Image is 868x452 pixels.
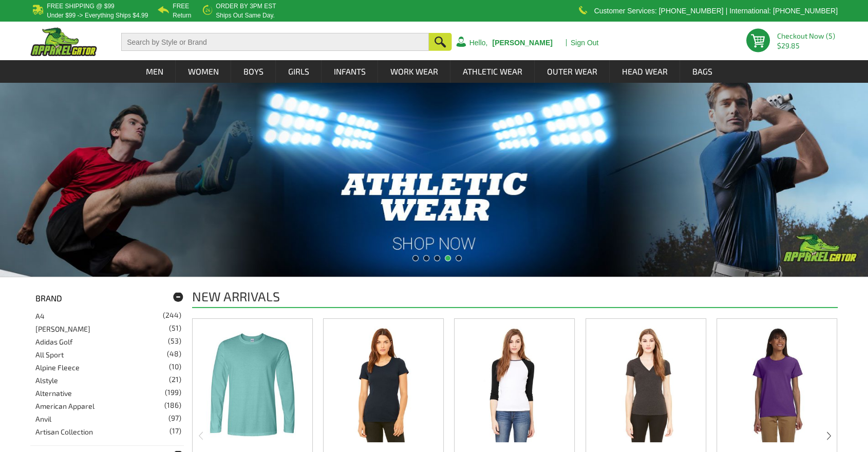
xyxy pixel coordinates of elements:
a: Adidas Golf(53) [35,337,72,346]
p: under $99 -> everything ships $4.99 [47,12,148,19]
a: Women [176,60,231,83]
a: [PERSON_NAME](51) [35,324,90,333]
b: Free [173,3,189,10]
span: (21) [169,376,181,383]
a: Boys [232,60,275,83]
a: Work Wear [379,60,450,83]
p: Customer Services: [PHONE_NUMBER] | International: [PHONE_NUMBER] [594,8,838,14]
a: Head Wear [610,60,680,83]
span: (17) [169,427,181,435]
span: $29.85 [777,42,838,49]
div: Brand [30,287,184,309]
img: Bella + Canvas B2000 Women's Baby Rib Contrast Raglan T-Shirt [468,327,560,442]
span: (199) [165,389,181,396]
a: Anvil(97) [35,414,51,423]
a: A4(244) [35,312,45,320]
input: Search by Style or Brand [121,33,428,51]
span: (48) [167,350,181,357]
a: Outer Wear [535,60,609,83]
a: Bags [681,60,724,83]
a: Sign Out [571,39,598,46]
p: Return [173,12,191,19]
a: Checkout Now (5) [777,31,835,40]
a: Alpine Fleece(10) [35,363,80,372]
a: Alstyle(21) [35,376,58,385]
a: Athletic Wear [451,60,534,83]
img: Gildan 64400 Men's Long Sleeve T-Shirt [206,327,298,442]
div: prev [197,430,204,442]
p: ships out same day. [216,12,276,19]
img: ApparelGator [30,27,97,56]
span: (186) [164,402,181,409]
img: Gildan G200L Women's Ultra Cotton T Shirt [731,327,823,442]
img: Bella + Canvas B8413 Women's Cameron Tri-Blend T-Shirt [337,327,429,442]
b: [PERSON_NAME] [492,39,552,47]
span: (53) [168,337,181,345]
span: (51) [169,324,181,332]
div: next [825,430,833,442]
a: Artisan Collection(17) [35,427,93,436]
img: Bella + Canvas 8435 Women's Tri-Blend Deep V-Neck [599,327,691,442]
b: Order by 3PM EST [216,3,276,10]
span: (10) [169,363,181,370]
a: Alternative(199) [35,389,72,397]
a: Men [134,60,175,83]
a: American Apparel(186) [35,402,95,410]
b: Free Shipping @ $99 [47,3,115,10]
a: [PERSON_NAME] [492,39,552,46]
span: (244) [163,312,181,319]
h1: New Arrivals [192,290,280,303]
a: All Sport(48) [35,350,64,359]
a: Girls [276,60,321,83]
span: (97) [168,414,181,422]
a: Infants [322,60,378,83]
a: Hello, [469,39,488,46]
